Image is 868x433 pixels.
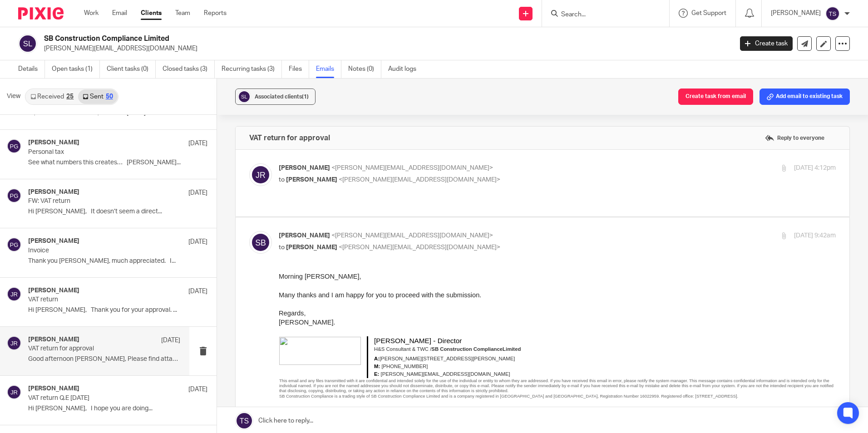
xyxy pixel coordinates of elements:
[249,163,272,186] img: svg%3E
[279,177,285,183] span: to
[235,89,316,105] button: Associated clients(1)
[44,44,726,53] p: [PERSON_NAME][EMAIL_ADDRESS][DOMAIN_NAME]
[28,345,150,353] p: VAT return for approval
[28,296,172,304] p: VAT return
[794,231,836,241] p: [DATE] 9:42am
[348,60,381,78] a: Notes (0)
[103,92,149,97] span: [PHONE_NUMBER]
[7,188,21,203] img: svg%3E
[7,385,21,399] img: svg%3E
[249,133,330,143] h4: VAT return for approval
[302,94,309,99] span: (1)
[28,355,180,363] p: Good afternoon [PERSON_NAME], Please find attached...
[331,165,493,171] span: <[PERSON_NAME][EMAIL_ADDRESS][DOMAIN_NAME]>
[28,247,172,255] p: Invoice
[7,287,21,301] img: svg%3E
[106,93,113,100] div: 50
[7,237,21,252] img: svg%3E
[28,188,79,196] h4: [PERSON_NAME]
[560,11,642,19] input: Search
[249,231,272,254] img: svg%3E
[95,65,183,73] span: [PERSON_NAME] - Director
[339,177,500,183] span: <[PERSON_NAME][EMAIL_ADDRESS][DOMAIN_NAME]>
[691,10,726,16] span: Get Support
[102,99,231,105] a: [PERSON_NAME][EMAIL_ADDRESS][DOMAIN_NAME]
[279,165,330,171] span: [PERSON_NAME]
[28,257,207,265] p: Thank you [PERSON_NAME], much appreciated. I...
[95,92,101,97] span: M:
[95,99,100,105] span: E:
[289,60,309,78] a: Files
[175,9,190,18] a: Team
[161,336,180,345] p: [DATE]
[28,287,79,295] h4: [PERSON_NAME]
[28,306,207,314] p: Hi [PERSON_NAME], Thank you for your approval. ...
[84,9,99,18] a: Work
[44,34,590,44] h2: SB Construction Compliance Limited
[794,163,836,173] p: [DATE] 4:12pm
[18,34,37,53] img: svg%3E
[188,188,207,197] p: [DATE]
[222,60,282,78] a: Recurring tasks (3)
[279,232,330,239] span: [PERSON_NAME]
[188,287,207,296] p: [DATE]
[188,237,207,246] p: [DATE]
[0,122,459,127] span: SB Construction Compliance is a trading style of SB Construction Compliance Limited and is a comp...
[28,159,207,167] p: See what numbers this creates… [PERSON_NAME]...
[95,74,224,80] span: H&S Consultant & TWC /
[388,60,423,78] a: Audit logs
[279,244,285,251] span: to
[771,9,821,18] p: [PERSON_NAME]
[678,89,753,105] button: Create task from email
[28,336,79,344] h4: [PERSON_NAME]
[153,74,224,80] b: SB Construction Compliance
[759,89,850,105] button: Add email to existing task
[163,60,215,78] a: Closed tasks (3)
[28,197,172,205] p: FW: VAT return
[763,131,827,145] label: Reply to everyone
[255,94,309,99] span: Associated clients
[28,385,79,393] h4: [PERSON_NAME]
[141,9,162,18] a: Clients
[112,9,127,18] a: Email
[0,107,555,121] span: This email and any files transmitted with it are confidential and intended solely for the use of ...
[26,89,78,104] a: Received25
[316,60,341,78] a: Emails
[224,74,242,80] span: Limited
[331,232,493,239] span: <[PERSON_NAME][EMAIL_ADDRESS][DOMAIN_NAME]>
[825,6,840,21] img: svg%3E
[101,84,236,89] span: [PERSON_NAME][STREET_ADDRESS][PERSON_NAME]
[52,60,100,78] a: Open tasks (1)
[28,148,172,156] p: Personal tax
[28,208,207,216] p: Hi [PERSON_NAME], It doesn’t seem a direct...
[18,60,45,78] a: Details
[28,405,207,413] p: Hi [PERSON_NAME], I hope you are doing...
[7,139,21,153] img: svg%3E
[28,139,79,147] h4: [PERSON_NAME]
[28,237,79,245] h4: [PERSON_NAME]
[188,385,207,394] p: [DATE]
[78,89,117,104] a: Sent50
[28,394,172,402] p: VAT return Q.E [DATE]
[18,7,64,20] img: Pixie
[286,177,337,183] span: [PERSON_NAME]
[339,244,500,251] span: <[PERSON_NAME][EMAIL_ADDRESS][DOMAIN_NAME]>
[7,336,21,350] img: svg%3E
[7,92,20,101] span: View
[95,84,101,89] span: A:
[204,9,227,18] a: Reports
[270,212,274,218] sup: th
[188,139,207,148] p: [DATE]
[66,93,74,100] div: 25
[740,36,793,51] a: Create task
[237,90,251,103] img: svg%3E
[107,60,156,78] a: Client tasks (0)
[286,244,337,251] span: [PERSON_NAME]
